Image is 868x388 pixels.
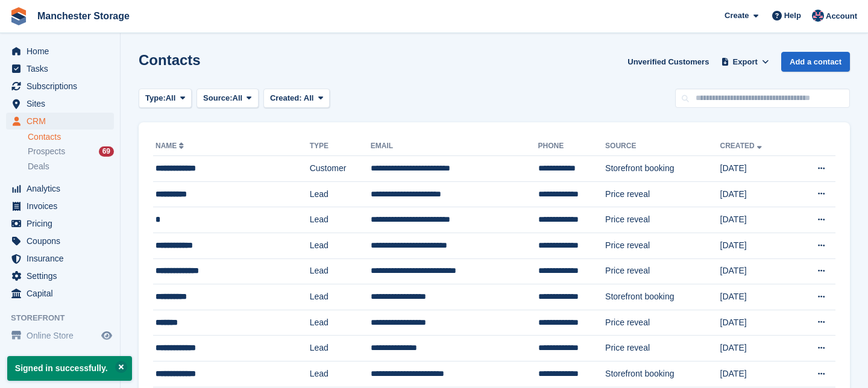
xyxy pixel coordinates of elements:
td: [DATE] [720,156,794,182]
td: Storefront booking [605,284,720,310]
span: All [233,92,243,104]
a: Prospects 69 [28,145,114,158]
td: Price reveal [605,233,720,258]
span: Source: [203,92,232,104]
span: Online Store [27,327,99,344]
a: menu [6,180,114,197]
a: Created [720,142,764,150]
a: menu [6,95,114,112]
a: menu [6,327,114,344]
td: Lead [310,284,371,310]
span: Pricing [27,215,99,232]
td: [DATE] [720,361,794,387]
a: Manchester Storage [33,6,134,26]
a: menu [6,268,114,284]
a: menu [6,198,114,214]
td: Price reveal [605,310,720,336]
span: Analytics [27,180,99,197]
a: menu [6,78,114,95]
span: All [304,93,314,102]
td: Storefront booking [605,156,720,182]
td: Price reveal [605,181,720,207]
td: Lead [310,310,371,336]
span: Home [27,43,99,60]
button: Source: All [197,89,259,108]
td: Lead [310,258,371,284]
h1: Contacts [139,52,201,68]
span: Prospects [28,146,65,157]
span: Tasks [27,60,99,77]
a: Add a contact [781,52,850,72]
td: Price reveal [605,207,720,233]
button: Export [719,52,772,72]
span: Sites [27,95,99,112]
span: Account [826,10,857,22]
a: menu [6,113,114,130]
span: All [166,92,176,104]
td: Lead [310,233,371,258]
td: [DATE] [720,310,794,336]
button: Type: All [139,89,192,108]
span: Subscriptions [27,78,99,95]
p: Signed in successfully. [7,356,132,381]
a: menu [6,60,114,77]
td: Customer [310,156,371,182]
a: menu [6,43,114,60]
div: 69 [99,146,114,157]
a: Preview store [99,328,114,343]
span: Help [784,10,801,22]
td: [DATE] [720,207,794,233]
td: [DATE] [720,336,794,361]
th: Type [310,137,371,156]
td: Price reveal [605,258,720,284]
td: Price reveal [605,336,720,361]
td: [DATE] [720,181,794,207]
span: Settings [27,268,99,284]
td: Lead [310,207,371,233]
a: Contacts [28,131,114,143]
span: Capital [27,285,99,302]
td: [DATE] [720,258,794,284]
span: Type: [145,92,166,104]
a: menu [6,215,114,232]
th: Phone [538,137,606,156]
span: Deals [28,161,49,172]
td: [DATE] [720,233,794,258]
td: Storefront booking [605,361,720,387]
td: Lead [310,336,371,361]
span: Invoices [27,198,99,214]
span: Storefront [11,312,120,324]
td: Lead [310,181,371,207]
a: Name [156,142,186,150]
span: Create [725,10,749,22]
td: [DATE] [720,284,794,310]
a: menu [6,250,114,267]
span: Created: [270,93,302,102]
a: Deals [28,160,114,173]
th: Source [605,137,720,156]
button: Created: All [263,89,330,108]
a: Unverified Customers [623,52,714,72]
th: Email [371,137,538,156]
img: stora-icon-8386f47178a22dfd0bd8f6a31ec36ba5ce8667c1dd55bd0f319d3a0aa187defe.svg [10,7,28,25]
a: menu [6,233,114,249]
span: Insurance [27,250,99,267]
a: menu [6,285,114,302]
span: Coupons [27,233,99,249]
span: Export [733,56,758,68]
td: Lead [310,361,371,387]
span: CRM [27,113,99,130]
